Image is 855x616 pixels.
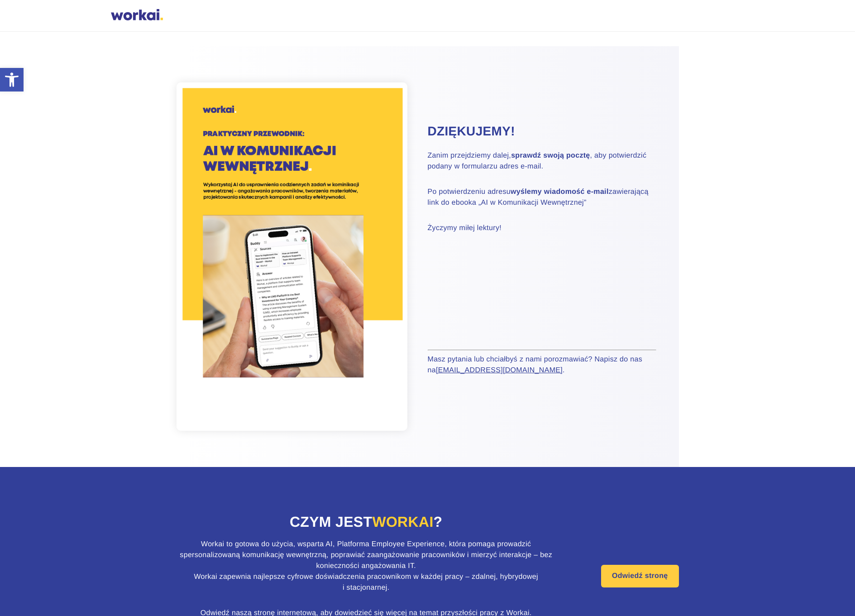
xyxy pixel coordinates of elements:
strong: wyślemy wiadomość e-mail [511,188,609,196]
p: Masz pytania lub chciałbyś z nami porozmawiać? Napisz do nas na . [428,354,656,376]
p: Zanim przejdziemy dalej, , aby potwierdzić podany w formularzu adres e-mail. [428,150,656,172]
h2: Czym jest ? [177,512,556,532]
span: Workai [372,514,433,530]
p: Życzymy miłej lektury! [428,223,656,234]
p: Workai to gotowa do użycia, wsparta AI, Platforma Employee Experience, która pomaga prowadzić spe... [177,539,556,593]
a: Odwiedź stronę [601,565,679,587]
a: [EMAIL_ADDRESS][DOMAIN_NAME] [436,366,563,374]
p: Po potwierdzeniu adresu zawierającą link do ebooka „AI w Komunikacji Wewnętrznej” [428,187,656,208]
h2: Dziękujemy! [428,123,656,140]
strong: sprawdź swoją pocztę [511,152,590,159]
